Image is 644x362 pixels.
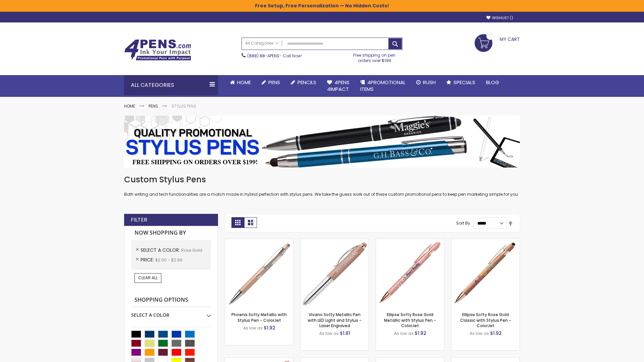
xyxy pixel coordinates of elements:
[135,273,161,283] a: Clear All
[225,239,293,307] img: Phoenix Softy Metallic with Stylus Pen - ColorJet-Rose gold
[124,174,520,185] h1: Custom Stylus Pens
[247,53,279,59] a: (888) 88-4PENS
[481,75,504,90] a: Blog
[298,79,316,86] span: Pencils
[415,330,426,337] span: $1.92
[155,257,182,263] span: $2.00 - $2.99
[243,325,263,331] span: As low as
[237,79,251,86] span: Home
[376,239,444,307] img: Ellipse Softy Rose Gold Metallic with Stylus Pen - ColorJet-Rose Gold
[441,75,481,90] a: Specials
[301,239,369,244] a: Vivano Softy Metallic Pen with LED Light and Stylus - Laser Engraved-Rose Gold
[384,312,436,328] a: Ellipse Softy Rose Gold Metallic with Stylus Pen - ColorJet
[131,216,147,224] strong: Filter
[360,79,406,93] span: 4PROMOTIONAL ITEMS
[124,103,135,109] a: Home
[411,75,441,90] a: Rush
[456,220,470,226] label: Sort By
[124,39,191,61] img: 4Pens Custom Pens and Promotional Products
[355,75,411,97] a: 4PROMOTIONALITEMS
[319,330,339,336] span: As low as
[376,239,444,244] a: Ellipse Softy Rose Gold Metallic with Stylus Pen - ColorJet-Rose Gold
[301,239,369,307] img: Vivano Softy Metallic Pen with LED Light and Stylus - Laser Engraved-Rose Gold
[131,307,211,318] div: Select A Color
[256,75,285,90] a: Pens
[149,103,158,109] a: Pens
[322,75,355,97] a: 4Pens4impact
[486,15,513,20] a: Wishlist
[451,239,520,244] a: Ellipse Softy Rose Gold Classic with Stylus Pen - ColorJet-Rose Gold
[225,239,293,244] a: Phoenix Softy Metallic with Stylus Pen - ColorJet-Rose gold
[394,330,414,336] span: As low as
[124,75,218,95] div: All Categories
[285,75,322,90] a: Pencils
[131,226,211,240] strong: Now Shopping by
[181,247,202,253] span: Rose Gold
[171,103,196,109] strong: Stylus Pens
[225,75,256,90] a: Home
[268,79,280,86] span: Pens
[453,79,475,86] span: Specials
[245,41,279,46] span: All Categories
[470,330,489,336] span: As low as
[231,217,244,228] strong: Grid
[327,79,350,93] span: 4Pens 4impact
[486,79,499,86] span: Blog
[490,330,502,337] span: $1.92
[346,50,403,63] div: Free shipping on pen orders over $199
[138,275,158,281] span: Clear All
[141,247,181,253] span: Select A Color
[231,312,287,323] a: Phoenix Softy Metallic with Stylus Pen - ColorJet
[460,312,511,328] a: Ellipse Softy Rose Gold Classic with Stylus Pen - ColorJet
[451,239,520,307] img: Ellipse Softy Rose Gold Classic with Stylus Pen - ColorJet-Rose Gold
[131,293,211,307] strong: Shopping Options
[247,53,302,59] span: - Call Now!
[340,330,350,337] span: $1.81
[124,174,520,197] div: Both writing and tech functionalities are a match made in hybrid perfection with stylus pens. We ...
[242,38,282,49] a: All Categories
[308,312,362,328] a: Vivano Softy Metallic Pen with LED Light and Stylus - Laser Engraved
[124,116,520,168] img: Stylus Pens
[264,324,275,331] span: $1.92
[141,256,155,263] span: Price
[423,79,436,86] span: Rush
